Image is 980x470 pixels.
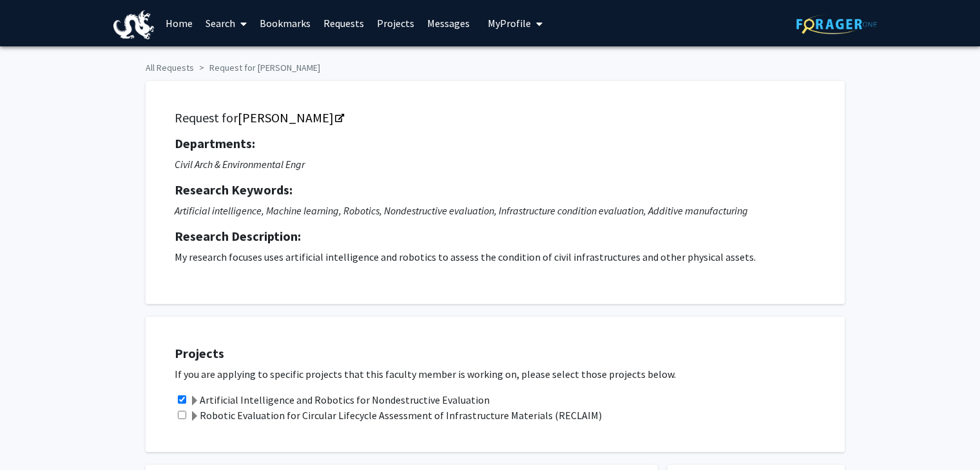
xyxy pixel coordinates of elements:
[175,158,305,171] i: Civil Arch & Environmental Engr
[175,110,816,126] h5: Request for
[370,1,421,46] a: Projects
[146,62,194,73] a: All Requests
[175,203,816,218] p: Artificial intelligence, Machine learning, Robotics, Nondestructive evaluation, Infrastructure co...
[253,1,317,46] a: Bookmarks
[175,182,293,198] strong: Research Keywords:
[189,408,602,423] label: Robotic Evaluation for Circular Lifecycle Assessment of Infrastructure Materials (RECLAIM)
[146,56,835,75] ol: breadcrumb
[10,412,55,460] iframe: Chat
[175,366,832,382] p: If you are applying to specific projects that this faculty member is working on, please select th...
[189,392,490,408] label: Artificial Intelligence and Robotics for Nondestructive Evaluation
[199,1,253,46] a: Search
[175,228,301,244] strong: Research Description:
[317,1,370,46] a: Requests
[175,345,224,361] strong: Projects
[238,109,343,126] a: Opens in a new tab
[175,249,816,265] p: My research focuses uses artificial intelligence and robotics to assess the condition of civil in...
[113,10,155,39] img: Drexel University Logo
[421,1,476,46] a: Messages
[175,135,255,151] strong: Departments:
[159,1,199,46] a: Home
[796,14,877,34] img: ForagerOne Logo
[194,61,320,75] li: Request for [PERSON_NAME]
[488,17,531,30] span: My Profile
